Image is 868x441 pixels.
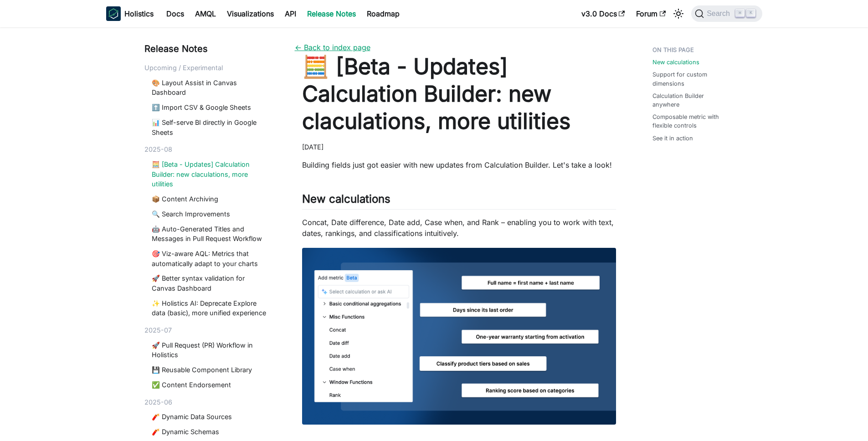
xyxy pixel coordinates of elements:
[295,43,370,52] a: ← Back to index page
[144,42,273,441] nav: Blog recent posts navigation
[144,42,273,56] div: Release Notes
[652,58,699,67] a: New calculations
[190,6,221,21] a: AMQL
[152,298,269,318] a: ✨ Holistics AI: Deprecate Explore data (basic), more unified experience
[221,6,279,21] a: Visualizations
[691,5,762,22] button: Search (Command+K)
[144,397,273,407] div: 2025-06
[152,427,269,437] a: 🧨 Dynamic Schemas
[144,63,273,73] div: Upcoming / Experimental
[152,340,269,360] a: 🚀 Pull Request (PR) Workflow in Holistics
[152,273,269,293] a: 🚀 Better syntax validation for Canvas Dashboard
[152,159,269,189] a: 🧮 [Beta - Updates] Calculation Builder: new claculations, more utilities
[302,53,616,135] h1: 🧮 [Beta - Updates] Calculation Builder: new claculations, more utilities
[152,224,269,244] a: 🤖 Auto-Generated Titles and Messages in Pull Request Workflow
[106,6,154,21] a: HolisticsHolistics
[152,118,269,137] a: 📊 Self-serve BI directly in Google Sheets
[302,192,616,210] h2: New calculations
[106,6,121,21] img: Holistics
[152,249,269,268] a: 🎯 Viz-aware AQL: Metrics that automatically adapt to your charts
[735,9,745,17] kbd: ⌘
[652,70,720,87] a: Support for custom dimensions
[152,365,269,375] a: 💾 Reusable Component Library
[631,6,671,21] a: Forum
[279,6,302,21] a: API
[652,134,693,143] a: See it in action
[704,10,735,18] span: Search
[671,6,686,21] button: Switch between dark and light mode (currently light mode)
[152,78,269,97] a: 🎨 Layout Assist in Canvas Dashboard
[652,113,720,130] a: Composable metric with flexible controls
[124,8,154,19] b: Holistics
[361,6,405,21] a: Roadmap
[652,92,720,109] a: Calculation Builder anywhere
[152,412,269,422] a: 🧨 Dynamic Data Sources
[302,248,616,425] img: Calculation Builder - New calculations
[152,194,269,204] a: 📦 Content Archiving
[576,6,631,21] a: v3.0 Docs
[161,6,190,21] a: Docs
[302,143,324,151] time: [DATE]
[302,217,616,239] p: Concat, Date difference, Date add, Case when, and Rank – enabling you to work with text, dates, r...
[746,9,755,17] kbd: K
[302,159,616,170] p: Building fields just got easier with new updates from Calculation Builder. Let's take a look!
[152,380,269,390] a: ✅ Content Endorsement
[152,209,269,219] a: 🔍 Search Improvements
[302,6,361,21] a: Release Notes
[144,325,273,335] div: 2025-07
[152,103,269,113] a: ⬆️ Import CSV & Google Sheets
[144,144,273,154] div: 2025-08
